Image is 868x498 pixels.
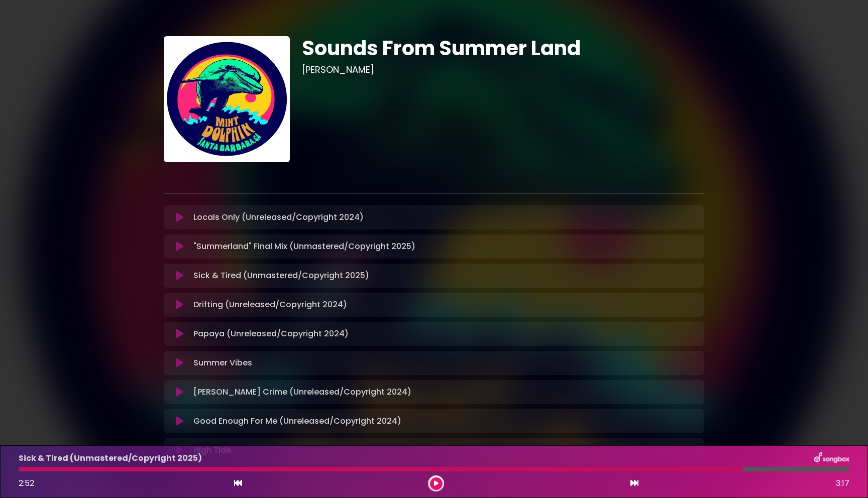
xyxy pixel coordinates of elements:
[302,36,704,60] h1: Sounds From Summer Land
[193,240,415,253] p: "Summerland" Final Mix (Unmastered/Copyright 2025)
[19,452,202,464] p: Sick & Tired (Unmastered/Copyright 2025)
[193,444,231,456] p: High Tide
[193,386,411,398] p: [PERSON_NAME] Crime (Unreleased/Copyright 2024)
[302,64,704,75] h3: [PERSON_NAME]
[193,211,364,223] p: Locals Only (Unreleased/Copyright 2024)
[193,415,401,427] p: Good Enough For Me (Unreleased/Copyright 2024)
[193,328,349,340] p: Papaya (Unreleased/Copyright 2024)
[193,299,347,311] p: Drifting (Unreleased/Copyright 2024)
[193,270,369,282] p: Sick & Tired (Unmastered/Copyright 2025)
[19,477,34,489] span: 2:52
[164,36,290,162] img: lEbeZHLVRnqBbgG4Q4QT
[814,452,849,465] img: songbox-logo-white.png
[836,477,849,489] span: 3:17
[193,357,252,369] p: Summer Vibes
